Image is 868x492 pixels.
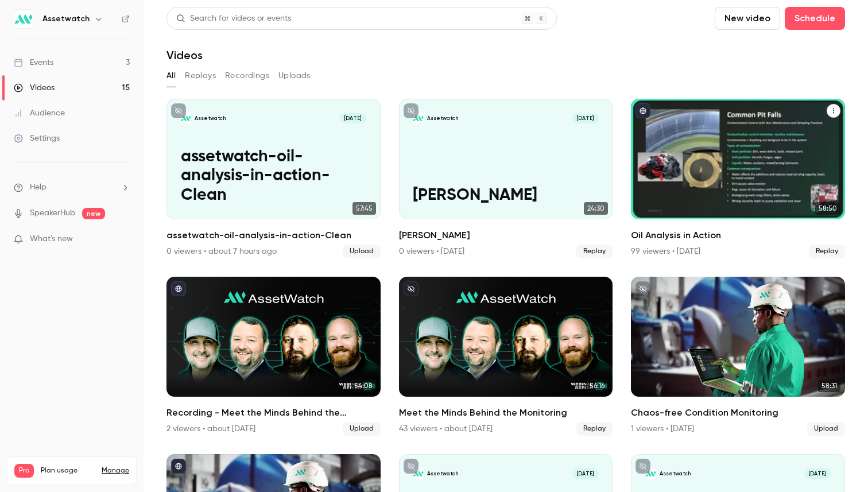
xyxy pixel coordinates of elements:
span: What's new [30,233,73,245]
h2: Chaos-free Condition Monitoring [631,406,845,420]
p: Assetwatch [195,115,226,122]
button: Replays [185,67,216,85]
span: Replay [576,422,613,436]
span: [DATE] [572,468,599,479]
button: unpublished [635,281,650,296]
p: Assetwatch [427,115,458,122]
div: Settings [14,133,60,144]
div: Audience [14,107,65,119]
div: Search for videos or events [176,13,291,25]
div: 0 viewers • about 7 hours ago [166,246,277,257]
img: Assetwatch [14,10,33,28]
a: 58:31Chaos-free Condition Monitoring1 viewers • [DATE]Upload [631,277,845,436]
button: unpublished [404,103,418,118]
button: Uploads [278,67,311,85]
span: [DATE] [572,113,599,123]
a: 56:16Meet the Minds Behind the Monitoring43 viewers • about [DATE]Replay [399,277,613,436]
span: 54:08 [351,379,376,392]
button: All [166,67,176,85]
span: [DATE] [804,468,831,479]
li: Chaos-free Condition Monitoring [631,277,845,436]
a: 54:08Recording - Meet the Minds Behind the Monitoring2 viewers • about [DATE]Upload [166,277,381,436]
li: assetwatch-oil-analysis-in-action-Clean [166,99,381,258]
button: New video [715,7,780,30]
h2: [PERSON_NAME] [399,228,613,242]
button: unpublished [635,459,650,474]
div: 2 viewers • about [DATE] [166,423,255,435]
span: Replay [576,245,613,258]
span: Upload [343,245,381,258]
a: Manage [102,466,129,475]
h2: assetwatch-oil-analysis-in-action-Clean [166,228,381,242]
span: Help [30,181,46,193]
h2: Recording - Meet the Minds Behind the Monitoring [166,406,381,420]
button: published [171,459,186,474]
button: unpublished [171,103,186,118]
button: published [171,281,186,296]
a: Kyle PrivetteAssetwatch[DATE][PERSON_NAME]24:30[PERSON_NAME]0 viewers • [DATE]Replay [399,99,613,258]
span: 58:50 [815,202,840,215]
span: 56:16 [586,379,608,392]
li: Kyle Privette [399,99,613,258]
p: assetwatch-oil-analysis-in-action-Clean [181,148,366,205]
span: Replay [809,245,845,258]
li: Meet the Minds Behind the Monitoring [399,277,613,436]
span: 57:45 [352,202,376,215]
div: Events [14,57,53,68]
li: Oil Analysis in Action [631,99,845,258]
span: 58:31 [818,379,840,392]
span: Plan usage [41,466,95,475]
button: unpublished [404,459,418,474]
li: help-dropdown-opener [14,181,130,193]
p: Assetwatch [427,470,458,478]
button: Recordings [225,67,269,85]
span: new [82,208,105,219]
p: Assetwatch [660,470,691,478]
a: SpeakerHub [30,207,75,219]
section: Videos [166,7,845,485]
span: Pro [14,464,34,478]
div: 0 viewers • [DATE] [399,246,464,257]
button: Schedule [785,7,845,30]
h6: Assetwatch [42,13,90,25]
div: 1 viewers • [DATE] [631,423,694,435]
span: [DATE] [340,113,366,123]
div: Videos [14,82,55,94]
a: assetwatch-oil-analysis-in-action-CleanAssetwatch[DATE]assetwatch-oil-analysis-in-action-Clean57:... [166,99,381,258]
span: Upload [343,422,381,436]
div: 99 viewers • [DATE] [631,246,700,257]
h2: Meet the Minds Behind the Monitoring [399,406,613,420]
button: unpublished [404,281,418,296]
a: 58:50Oil Analysis in Action99 viewers • [DATE]Replay [631,99,845,258]
h2: Oil Analysis in Action [631,228,845,242]
li: Recording - Meet the Minds Behind the Monitoring [166,277,381,436]
button: published [635,103,650,118]
span: Upload [807,422,845,436]
div: 43 viewers • about [DATE] [399,423,493,435]
span: 24:30 [584,202,608,215]
p: [PERSON_NAME] [413,186,598,205]
h1: Videos [166,48,203,62]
